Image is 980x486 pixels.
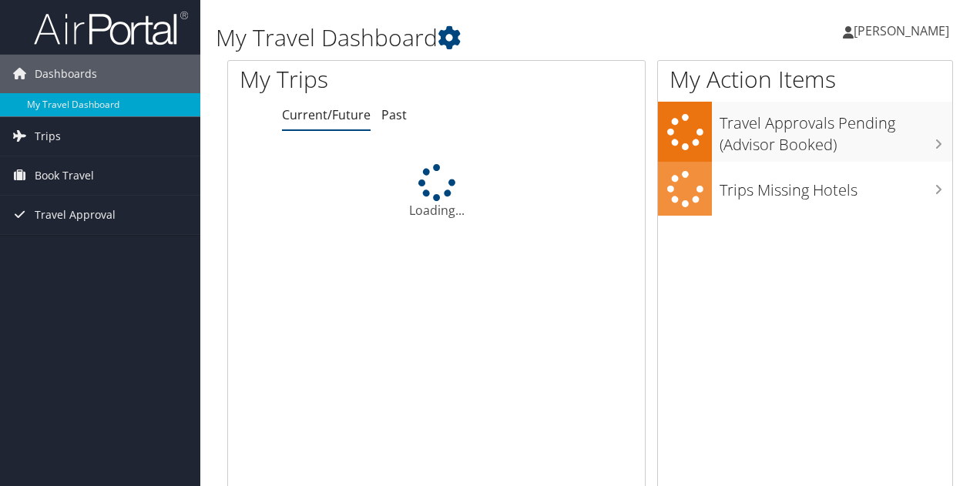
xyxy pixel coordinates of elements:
a: Trips Missing Hotels [658,162,952,216]
span: Book Travel [35,156,94,195]
span: [PERSON_NAME] [854,22,949,39]
span: Dashboards [35,55,97,93]
span: Travel Approval [35,196,116,234]
a: Travel Approvals Pending (Advisor Booked) [658,102,952,161]
h3: Trips Missing Hotels [720,172,952,201]
div: Loading... [228,164,645,220]
a: Current/Future [282,106,371,123]
a: Past [381,106,407,123]
h3: Travel Approvals Pending (Advisor Booked) [720,105,952,156]
h1: My Trips [240,63,460,96]
h1: My Action Items [658,63,952,96]
a: [PERSON_NAME] [843,8,965,54]
span: Trips [35,117,61,156]
h1: My Travel Dashboard [216,22,715,54]
img: airportal-logo.png [34,10,188,46]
